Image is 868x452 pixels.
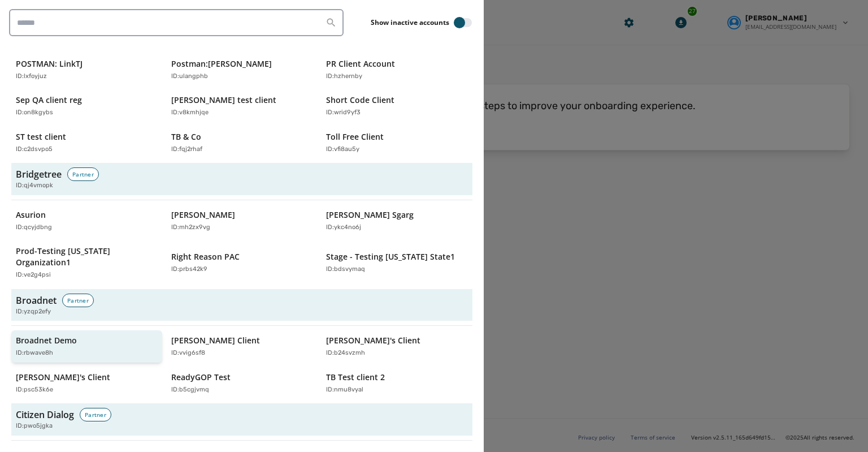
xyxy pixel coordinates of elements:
button: TB Test client 2ID:nmu8vyal [322,367,472,399]
p: Sep QA client reg [16,94,82,106]
p: ID: wrid9yf3 [326,108,361,118]
p: ID: ykc4no6j [326,223,361,233]
p: [PERSON_NAME] Client [171,335,260,346]
button: AsurionID:qcyjdbng [11,205,162,237]
h3: Broadnet [16,294,57,307]
button: [PERSON_NAME]ID:mh2zx9vg [167,205,318,237]
button: BridgetreePartnerID:qj4vmopk [11,163,472,195]
span: ID: pwo5jgka [16,421,53,431]
p: ID: vfi8au5y [326,145,359,154]
p: PR Client Account [326,58,395,70]
p: Toll Free Client [326,131,384,143]
p: ID: bdsvymaq [326,265,365,274]
button: BroadnetPartnerID:yzqp2efy [11,289,472,321]
button: [PERSON_NAME] SgargID:ykc4no6j [322,205,472,237]
button: ST test clientID:c2dsvpo5 [11,127,162,159]
button: POSTMAN: LinkTJID:lxfoyjuz [11,54,162,86]
p: [PERSON_NAME] test client [171,94,276,106]
h3: Bridgetree [16,167,62,181]
h3: Citizen Dialog [16,408,74,421]
button: Stage - Testing [US_STATE] State1ID:bdsvymaq [322,241,472,285]
button: Toll Free ClientID:vfi8au5y [322,127,472,159]
p: ID: ulangphb [171,72,208,81]
p: Broadnet Demo [16,335,77,346]
p: ID: b24svzmh [326,348,365,358]
p: [PERSON_NAME] [171,209,235,221]
div: Partner [80,408,111,421]
p: TB Test client 2 [326,372,385,383]
div: Partner [62,294,94,307]
span: ID: qj4vmopk [16,181,53,191]
button: Postman:[PERSON_NAME]ID:ulangphb [167,54,318,86]
p: [PERSON_NAME] Sgarg [326,209,414,221]
span: ID: yzqp2efy [16,307,51,317]
p: Stage - Testing [US_STATE] State1 [326,251,455,262]
p: ID: qcyjdbng [16,223,52,233]
p: ID: on8kgybs [16,108,53,118]
p: ID: fqj2rhaf [171,145,202,154]
p: ID: psc53k6e [16,385,53,395]
p: ID: mh2zx9vg [171,223,210,233]
button: Broadnet DemoID:rbwave8h [11,330,162,363]
p: TB & Co [171,131,201,143]
p: ID: v8kmhjqe [171,108,209,118]
div: Partner [67,167,99,181]
p: [PERSON_NAME]'s Client [326,335,420,346]
button: Prod-Testing [US_STATE] Organization1ID:ve2g4psi [11,241,162,285]
p: Asurion [16,209,46,221]
p: ReadyGOP Test [171,372,231,383]
p: Prod-Testing [US_STATE] Organization1 [16,246,146,268]
p: ID: ve2g4psi [16,270,51,280]
button: Sep QA client regID:on8kgybs [11,90,162,122]
p: ID: vvig6sf8 [171,348,205,358]
button: PR Client AccountID:hzhernby [322,54,472,86]
p: ID: c2dsvpo5 [16,145,53,154]
p: ID: prbs42k9 [171,265,207,274]
p: ID: hzhernby [326,72,362,81]
p: [PERSON_NAME]'s Client [16,372,110,383]
p: POSTMAN: LinkTJ [16,58,83,70]
p: ID: b5cgjvmq [171,385,209,395]
button: [PERSON_NAME]'s ClientID:b24svzmh [322,330,472,363]
button: ReadyGOP TestID:b5cgjvmq [167,367,318,399]
button: TB & CoID:fqj2rhaf [167,127,318,159]
p: ID: rbwave8h [16,348,53,358]
button: [PERSON_NAME] ClientID:vvig6sf8 [167,330,318,363]
p: Postman:[PERSON_NAME] [171,58,272,70]
label: Show inactive accounts [371,18,449,27]
button: [PERSON_NAME]'s ClientID:psc53k6e [11,367,162,399]
button: Citizen DialogPartnerID:pwo5jgka [11,403,472,436]
button: [PERSON_NAME] test clientID:v8kmhjqe [167,90,318,122]
button: Right Reason PACID:prbs42k9 [167,241,318,285]
p: ID: nmu8vyal [326,385,363,395]
p: Short Code Client [326,94,394,106]
p: ID: lxfoyjuz [16,72,47,81]
p: Right Reason PAC [171,251,240,262]
button: Short Code ClientID:wrid9yf3 [322,90,472,122]
p: ST test client [16,131,66,143]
